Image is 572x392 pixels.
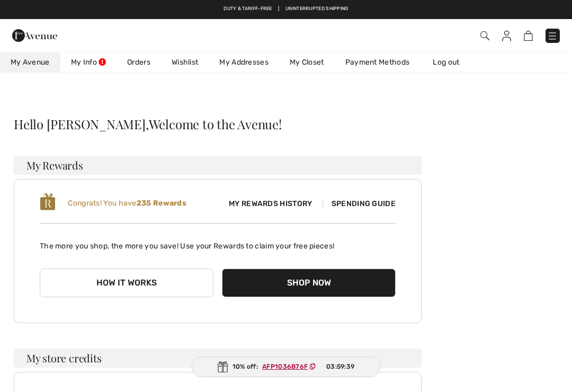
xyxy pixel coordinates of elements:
[12,25,57,46] img: 1ère Avenue
[262,363,308,370] ins: AFP1036B76F
[480,31,489,40] img: Search
[279,52,335,72] a: My Closet
[60,52,117,72] a: My Info
[14,349,422,368] h3: My store credits
[326,362,354,371] span: 03:59:39
[323,199,396,208] span: Spending Guide
[12,30,57,40] a: 1ère Avenue
[137,199,186,208] b: 235 Rewards
[502,31,511,41] img: My Info
[218,361,228,372] img: Gift.svg
[192,357,381,377] div: 10% off:
[161,52,209,72] a: Wishlist
[40,232,396,252] p: The more you shop, the more you save! Use your Rewards to claim your free pieces!
[14,118,422,130] div: Hello [PERSON_NAME],
[68,199,186,208] span: Congrats! You have
[422,52,480,72] a: Log out
[40,192,56,211] img: loyalty_logo_r.svg
[222,269,396,297] button: Shop Now
[11,57,50,68] span: My Avenue
[524,31,533,41] img: Shopping Bag
[14,156,422,175] h3: My Rewards
[547,31,558,41] img: Menu
[220,198,320,209] span: My Rewards History
[209,52,279,72] a: My Addresses
[117,52,161,72] a: Orders
[335,52,421,72] a: Payment Methods
[149,118,282,130] span: Welcome to the Avenue!
[40,269,213,297] button: How it works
